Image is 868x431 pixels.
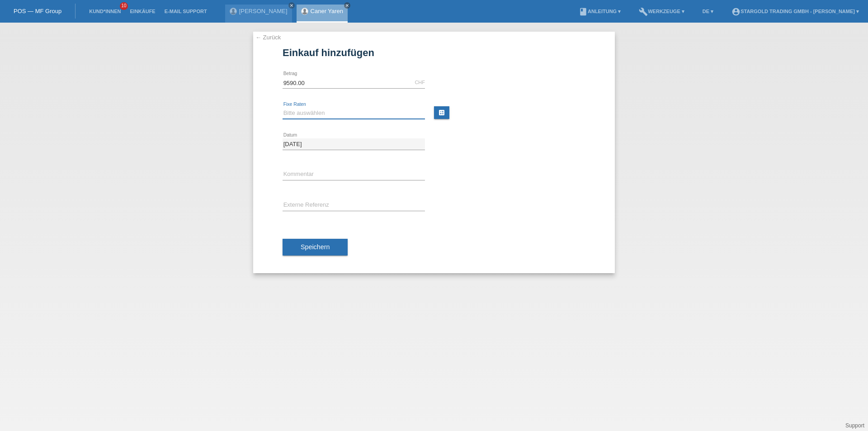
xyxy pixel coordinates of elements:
[239,8,288,14] a: [PERSON_NAME]
[85,9,125,14] a: Kund*innen
[438,109,445,116] i: calculate
[125,9,160,14] a: Einkäufe
[283,47,585,58] h1: Einkauf hinzufügen
[574,9,625,14] a: bookAnleitung ▾
[845,422,864,429] a: Support
[434,106,449,119] a: calculate
[698,9,718,14] a: DE ▾
[345,3,349,8] i: close
[634,9,689,14] a: buildWerkzeuge ▾
[731,7,741,16] i: account_circle
[120,2,128,10] span: 10
[311,8,344,14] a: Caner Yaren
[301,243,330,251] span: Speichern
[14,8,61,14] a: POS — MF Group
[579,7,588,16] i: book
[344,2,350,9] a: close
[283,239,348,256] button: Speichern
[415,80,425,85] div: CHF
[255,34,281,41] a: ← Zurück
[727,9,863,14] a: account_circleStargold Trading GmbH - [PERSON_NAME] ▾
[288,2,295,9] a: close
[289,3,294,8] i: close
[160,9,212,14] a: E-Mail Support
[639,7,648,16] i: build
